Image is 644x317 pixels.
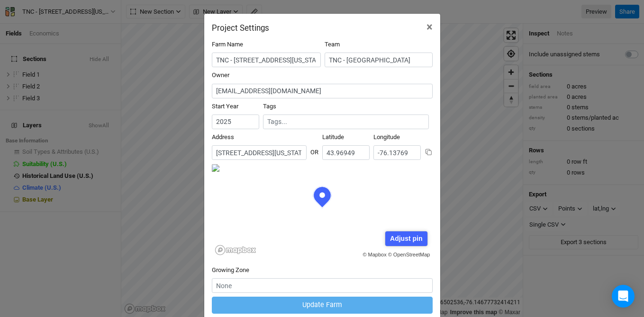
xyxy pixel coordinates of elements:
[215,245,256,255] a: Mapbox logo
[212,71,229,79] label: Owner
[363,252,386,257] a: © Mapbox
[385,231,427,246] div: Adjust pin
[212,133,234,141] label: Address
[310,141,318,157] div: OR
[212,40,243,49] label: Farm Name
[325,53,433,67] input: TNC - NY
[322,133,344,141] label: Latitude
[212,84,433,98] input: cj@propagateag.com
[263,102,276,111] label: Tags
[267,117,425,127] input: Tags...
[212,53,321,67] input: Project/Farm Name
[612,285,635,308] div: Open Intercom Messenger
[419,14,440,40] button: Close
[212,266,249,274] label: Growing Zone
[322,145,370,160] input: Latitude
[212,114,259,129] input: Start Year
[212,102,238,111] label: Start Year
[388,252,430,257] a: © OpenStreetMap
[212,278,433,293] input: None
[425,148,433,156] button: Copy
[212,145,307,160] input: Address (123 James St...)
[325,40,340,49] label: Team
[373,133,400,141] label: Longitude
[426,20,433,34] span: ×
[212,23,269,33] h2: Project Settings
[212,297,433,313] button: Update Farm
[373,145,421,160] input: Longitude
